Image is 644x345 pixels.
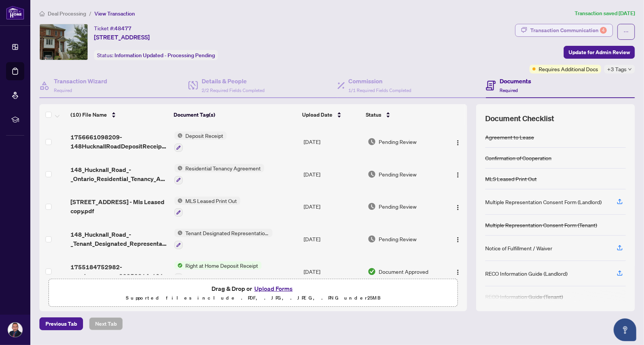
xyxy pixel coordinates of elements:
[174,197,183,205] img: Status Icon
[530,24,607,36] div: Transaction Communication
[174,261,183,270] img: Status Icon
[455,140,461,146] img: Logo
[624,29,629,34] span: ellipsis
[114,52,215,59] span: Information Updated - Processing Pending
[379,170,417,178] span: Pending Review
[183,197,240,205] span: MLS Leased Print Out
[71,230,168,248] span: 148_Hucknall_Road_-_Tenant_Designated_Representation_Agreement_-_Authority_for_Lease_or_Purchase.pdf
[379,267,429,276] span: Document Approved
[71,197,168,215] span: [STREET_ADDRESS] - Mls Leased copy.pdf
[485,154,552,162] div: Confirmation of Cooperation
[363,104,442,125] th: Status
[183,261,262,270] span: Right at Home Deposit Receipt
[301,125,365,158] td: [DATE]
[89,317,123,330] button: Next Tab
[45,318,77,330] span: Previous Tab
[500,87,518,93] span: Required
[301,255,365,288] td: [DATE]
[8,323,22,337] img: Profile Icon
[49,279,458,307] span: Drag & Drop orUpload FormsSupported files include .PDF, .JPG, .JPEG, .PNG under25MB
[349,87,412,93] span: 1/1 Required Fields Completed
[485,175,537,183] div: MLS Leased Print Out
[48,10,86,17] span: Deal Processing
[40,24,88,60] img: IMG-W12243189_1.jpg
[171,104,299,125] th: Document Tag(s)
[366,111,381,119] span: Status
[539,65,598,73] span: Requires Additional Docs
[452,265,464,278] button: Logo
[183,229,273,237] span: Tenant Designated Representation Agreement
[569,46,630,58] span: Update for Admin Review
[628,67,632,71] span: down
[349,76,412,86] h4: Commission
[174,261,262,282] button: Status IconRight at Home Deposit Receipt
[368,202,376,211] img: Document Status
[600,27,607,34] div: 4
[71,165,168,183] span: 148_Hucknall_Road_-_Ontario_Residential_Tenancy_Agreement.pdf
[174,229,183,237] img: Status Icon
[67,104,171,125] th: (10) File Name
[252,284,295,293] button: Upload Forms
[174,229,273,249] button: Status IconTenant Designated Representation Agreement
[39,11,45,16] span: home
[455,237,461,243] img: Logo
[94,10,135,17] span: View Transaction
[94,24,132,33] div: Ticket #:
[54,76,107,86] h4: Transaction Wizard
[6,6,24,20] img: logo
[379,202,417,211] span: Pending Review
[368,267,376,276] img: Document Status
[452,136,464,148] button: Logo
[368,235,376,243] img: Document Status
[575,9,635,18] article: Transaction saved [DATE]
[485,221,597,229] div: Multiple Representation Consent Form (Tenant)
[212,284,295,293] span: Drag & Drop or
[114,25,132,32] span: 48477
[455,269,461,275] img: Logo
[379,137,417,146] span: Pending Review
[94,50,218,60] div: Status:
[54,87,72,93] span: Required
[301,158,365,190] td: [DATE]
[39,317,83,330] button: Previous Tab
[455,172,461,178] img: Logo
[94,33,150,42] span: [STREET_ADDRESS]
[71,111,107,119] span: (10) File Name
[301,223,365,255] td: [DATE]
[500,76,531,86] h4: Documents
[485,269,567,278] div: RECO Information Guide (Landlord)
[53,293,453,303] p: Supported files include .PDF, .JPG, .JPEG, .PNG under 25 MB
[485,198,602,206] div: Multiple Representation Consent Form (Landlord)
[174,131,227,152] button: Status IconDeposit Receipt
[89,9,91,18] li: /
[485,113,554,124] span: Document Checklist
[174,164,264,184] button: Status IconResidential Tenancy Agreement
[174,164,183,172] img: Status Icon
[564,46,635,59] button: Update for Admin Review
[455,205,461,211] img: Logo
[183,164,264,172] span: Residential Tenancy Agreement
[174,197,240,217] button: Status IconMLS Leased Print Out
[607,65,627,73] span: +3 Tags
[379,235,417,243] span: Pending Review
[202,76,265,86] h4: Details & People
[302,111,332,119] span: Upload Date
[368,137,376,146] img: Document Status
[299,104,363,125] th: Upload Date
[452,233,464,245] button: Logo
[174,131,183,140] img: Status Icon
[301,190,365,223] td: [DATE]
[71,262,168,281] span: 1755184752982-vaughanscanner_20250814_101236.pdf
[614,318,636,341] button: Open asap
[485,133,534,141] div: Agreement to Lease
[515,24,613,37] button: Transaction Communication4
[183,131,227,140] span: Deposit Receipt
[485,244,552,252] div: Notice of Fulfillment / Waiver
[452,200,464,212] button: Logo
[368,170,376,178] img: Document Status
[71,133,168,151] span: 1756661098209-148HucknallRoadDepositReceipt.pdf
[452,168,464,180] button: Logo
[202,87,265,93] span: 2/2 Required Fields Completed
